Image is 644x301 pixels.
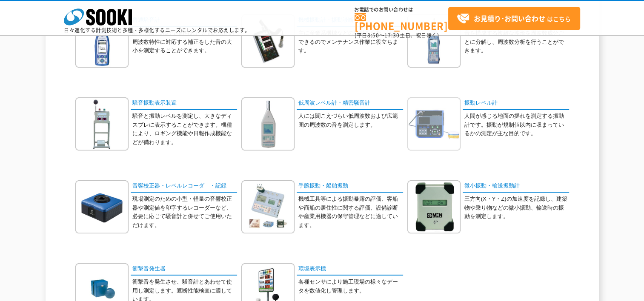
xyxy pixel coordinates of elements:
[464,29,569,55] p: 音を構成する複雑な波形を周波数成分ごとに分解し、周波数分析を行うことができます。
[463,97,569,110] a: 振動レベル計
[407,97,461,150] img: 振動レベル計
[131,180,237,193] a: 音響校正器・レベルレコーダ―・記録
[297,97,403,110] a: 低周波レベル計・精密騒音計
[355,7,448,12] span: お電話でのお問い合わせは
[132,29,237,55] p: 騒音計は、JISで定められた人間の聴覚の周波数特性に対応する補正をした音の大小を測定することができます。
[75,14,129,68] img: 普通騒音計
[75,97,129,150] img: 騒音振動表示装置
[355,31,439,39] span: (平日 ～ 土日、祝日除く)
[448,7,580,30] a: お見積り･お問い合わせはこちら
[64,28,250,33] p: 日々進化する計測技術と多種・多様化するニーズにレンタルでお応えします。
[407,180,461,233] img: 微小振動・輸送振動計
[298,29,403,55] p: 主に産業系機械などの振動を分析・診断できるのでメンテナンス作業に役立ちます。
[132,195,237,230] p: 現場測定のための小型・軽量の音響校正器や測定値を印字するレコーダーなど、必要に応じて騒音計と併せてご使用いただけます。
[474,13,545,23] strong: お見積り･お問い合わせ
[297,263,403,275] a: 環境表示機
[407,14,461,68] img: FFT分析・オクターブバンド分析
[355,13,448,31] a: [PHONE_NUMBER]
[241,97,295,150] img: 低周波レベル計・精密騒音計
[463,180,569,193] a: 微小振動・輸送振動計
[457,12,571,25] span: はこちら
[384,31,400,39] span: 17:30
[241,180,295,233] img: 手腕振動・船舶振動
[298,195,403,230] p: 機械工具等による振動暴露の評価、客船や商船の居住性に関する評価、設備診断や産業用機器の保守管理などに適しています。
[464,195,569,221] p: 三方向(X・Y・Z)の加速度を記録し、建築物や乗り物などの微小振動、輸送時の振動を測定します。
[297,180,403,193] a: 手腕振動・船舶振動
[241,14,295,68] img: 機械振動計・振動診断
[298,112,403,130] p: 人には聞こえづらい低周波数および広範囲の周波数の音を測定します。
[75,180,129,233] img: 音響校正器・レベルレコーダ―・記録
[367,31,379,39] span: 8:50
[132,112,237,147] p: 騒音と振動レベルを測定し、大きなディスプレに表示することができます。機種により、ロギング機能や日報作成機能などが備わります。
[131,263,237,275] a: 衝撃音発生器
[464,112,569,138] p: 人間が感じる地面の揺れを測定する振動計です。振動が規制値以内に収まっているかの測定が主な目的です。
[131,97,237,110] a: 騒音振動表示装置
[298,278,403,295] p: 各種センサにより施工現場の様々なデータを数値化し管理します。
